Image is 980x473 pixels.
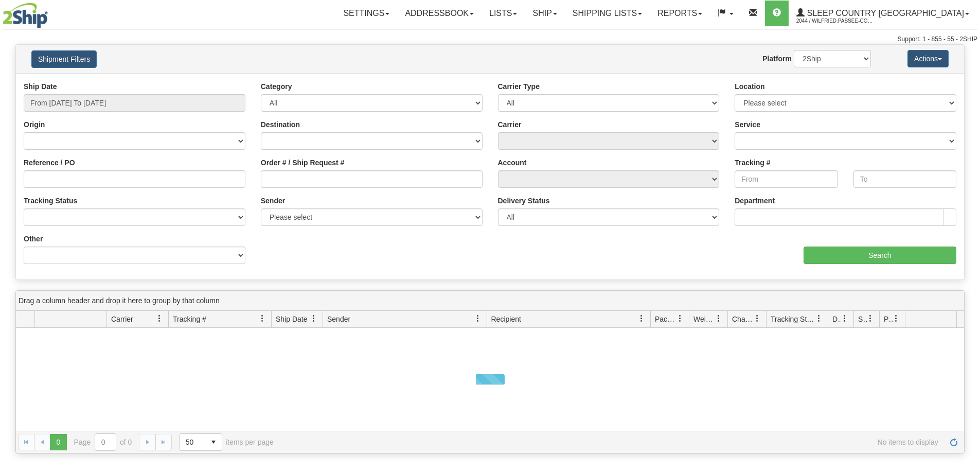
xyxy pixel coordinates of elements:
label: Carrier [498,119,522,130]
a: Lists [482,1,525,26]
a: Charge filter column settings [749,310,766,327]
label: Account [498,157,527,168]
span: Pickup Status [884,314,893,324]
span: Page of 0 [74,433,132,451]
span: 50 [186,437,199,447]
a: Sleep Country [GEOGRAPHIC_DATA] 2044 / Wilfried.Passee-Coutrin [789,1,977,26]
span: Tracking # [173,314,206,324]
a: Shipping lists [565,1,650,26]
span: Sleep Country [GEOGRAPHIC_DATA] [805,9,964,17]
a: Ship Date filter column settings [305,310,323,327]
label: Platform [762,54,792,64]
label: Ship Date [24,81,57,92]
span: Charge [732,314,754,324]
a: Reports [650,1,710,26]
label: Carrier Type [498,81,540,92]
a: Tracking # filter column settings [254,310,271,327]
input: To [853,170,956,188]
a: Pickup Status filter column settings [887,310,905,327]
a: Carrier filter column settings [151,310,168,327]
label: Reference / PO [24,157,75,168]
span: Ship Date [276,314,307,324]
label: Category [261,81,292,92]
span: items per page [179,433,274,451]
label: Origin [24,119,45,130]
label: Order # / Ship Request # [261,157,345,168]
span: select [205,434,222,450]
a: Delivery Status filter column settings [836,310,853,327]
label: Delivery Status [498,196,550,206]
label: Sender [261,196,285,206]
button: Shipment Filters [31,50,97,68]
a: Addressbook [397,1,482,26]
label: Department [735,196,775,206]
span: Sender [327,314,350,324]
a: Settings [335,1,397,26]
label: Tracking # [735,157,770,168]
a: Weight filter column settings [710,310,727,327]
button: Actions [907,50,949,67]
span: Packages [655,314,676,324]
label: Tracking Status [24,196,77,206]
span: Page sizes drop down [179,433,222,451]
span: 2044 / Wilfried.Passee-Coutrin [796,16,874,26]
label: Location [735,81,764,92]
span: Delivery Status [832,314,841,324]
span: No items to display [288,438,938,446]
a: Tracking Status filter column settings [810,310,828,327]
span: Tracking Status [771,314,815,324]
a: Recipient filter column settings [633,310,650,327]
span: Page 0 [50,434,66,450]
a: Packages filter column settings [671,310,689,327]
a: Shipment Issues filter column settings [862,310,879,327]
label: Destination [261,119,300,130]
div: grid grouping header [16,291,964,311]
div: Support: 1 - 855 - 55 - 2SHIP [3,35,977,44]
a: Sender filter column settings [469,310,487,327]
span: Shipment Issues [858,314,867,324]
label: Service [735,119,760,130]
img: logo2044.jpg [3,3,48,28]
input: From [735,170,838,188]
label: Other [24,234,43,244]
a: Refresh [946,434,962,450]
a: Ship [525,1,564,26]
span: Weight [693,314,715,324]
span: Recipient [491,314,521,324]
input: Search [804,247,956,264]
span: Carrier [111,314,133,324]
